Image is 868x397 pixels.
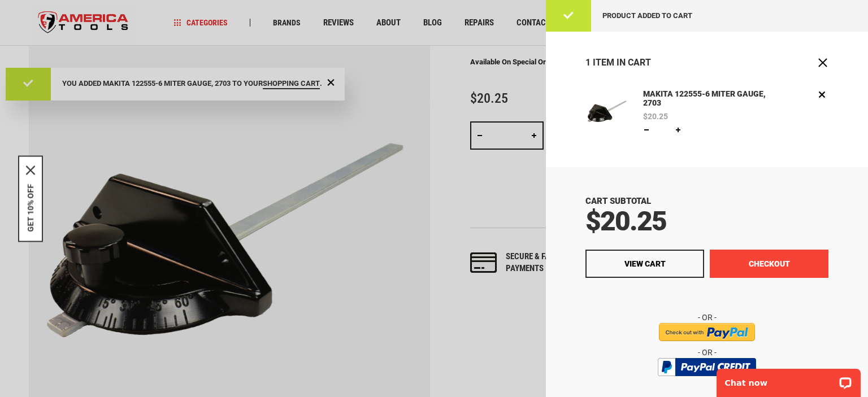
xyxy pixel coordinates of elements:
img: btn_bml_text.png [665,379,749,391]
span: Item in Cart [593,57,651,68]
span: Cart Subtotal [585,196,651,206]
a: View Cart [585,250,704,278]
iframe: LiveChat chat widget [709,361,868,397]
span: View Cart [624,259,666,268]
span: 1 [585,57,591,68]
button: Close [817,57,828,68]
span: $20.25 [585,205,666,237]
a: MAKITA 122555-6 MITER GAUGE, 2703 [585,88,630,136]
img: MAKITA 122555-6 MITER GAUGE, 2703 [585,88,630,132]
button: Checkout [710,250,828,278]
button: Close [26,165,35,174]
span: $20.25 [643,112,668,120]
span: Product added to cart [602,11,692,20]
svg: close icon [26,165,35,174]
a: MAKITA 122555-6 MITER GAUGE, 2703 [640,88,770,110]
button: GET 10% OFF [26,184,35,232]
